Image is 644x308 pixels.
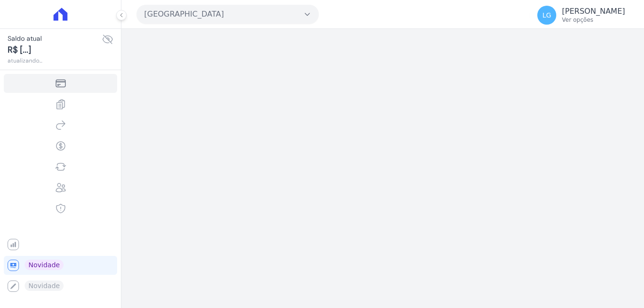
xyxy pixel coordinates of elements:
nav: Sidebar [8,74,113,296]
a: Novidade [4,256,117,275]
button: LG [PERSON_NAME] Ver opções [530,2,644,28]
span: R$ [...] [8,44,102,56]
span: Saldo atual [8,34,102,44]
p: Ver opções [562,16,625,24]
button: [GEOGRAPHIC_DATA] [137,5,319,24]
span: LG [543,12,552,18]
span: atualizando... [8,56,102,65]
p: [PERSON_NAME] [562,7,625,16]
span: Novidade [25,260,64,270]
